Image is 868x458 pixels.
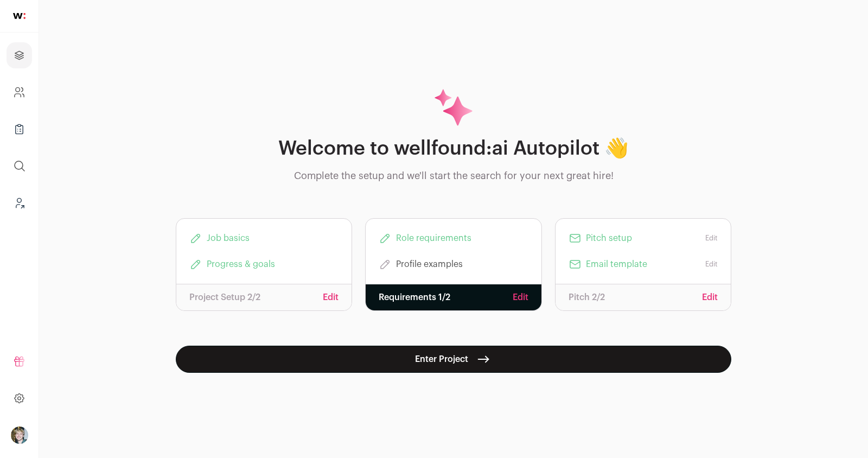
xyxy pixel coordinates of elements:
p: Pitch 2/2 [569,291,605,304]
p: Complete the setup and we'll start the search for your next great hire! [294,168,614,183]
button: Open dropdown [11,427,28,444]
a: Edit [705,260,718,269]
p: Requirements 1/2 [379,291,450,304]
a: Edit [705,234,718,243]
img: 6494470-medium_jpg [11,427,28,444]
span: Profile examples [396,258,463,271]
a: Leads (Backoffice) [7,190,32,216]
a: Edit [513,291,528,304]
a: Company and ATS Settings [7,79,32,105]
span: Email template [586,258,647,271]
button: Enter Project [176,346,731,373]
h1: Welcome to wellfound:ai Autopilot 👋 [278,138,629,160]
span: Role requirements [396,232,471,245]
a: Edit [323,291,339,304]
p: Project Setup 2/2 [189,291,260,304]
span: Job basics [207,232,250,245]
img: wellfound-shorthand-0d5821cbd27db2630d0214b213865d53afaa358527fdda9d0ea32b1df1b89c2c.svg [13,13,25,19]
span: Pitch setup [586,232,632,245]
a: Company Lists [7,116,32,142]
a: Projects [7,42,32,68]
span: Progress & goals [207,258,275,271]
a: Edit [702,291,718,304]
